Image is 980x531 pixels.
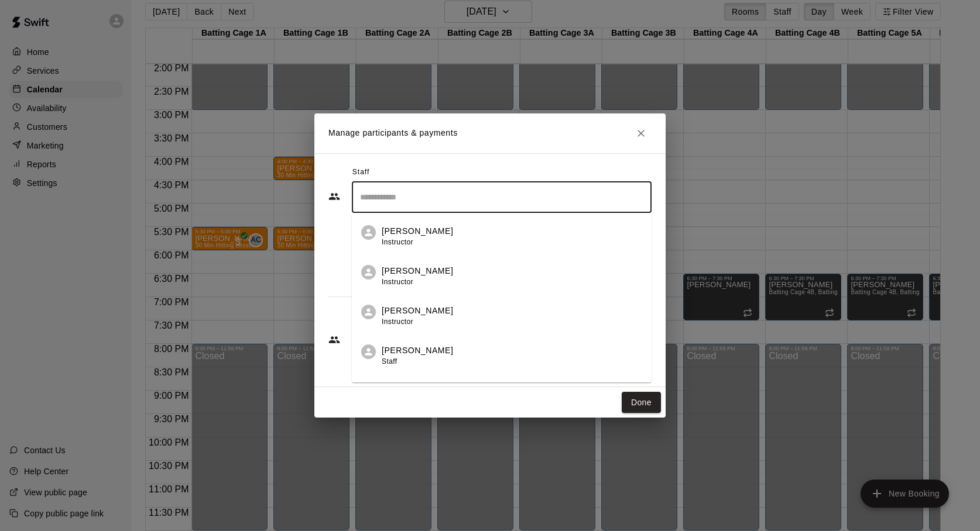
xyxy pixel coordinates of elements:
[622,392,661,413] button: Done
[631,123,652,144] button: Close
[328,334,340,346] svg: Customers
[352,163,369,182] span: Staff
[382,265,453,277] p: [PERSON_NAME]
[382,305,453,317] p: [PERSON_NAME]
[382,344,453,357] p: [PERSON_NAME]
[361,265,376,280] div: Elissa Wisniewski
[382,318,413,326] span: Instructor
[361,344,376,359] div: AJ Christoffer
[361,225,376,240] div: Mark Romer
[382,238,413,246] span: Instructor
[352,182,652,213] div: Search staff
[361,305,376,319] div: Marc Llanes
[328,191,340,202] svg: Staff
[382,357,397,366] span: Staff
[382,225,453,237] p: [PERSON_NAME]
[382,278,413,286] span: Instructor
[328,127,458,139] p: Manage participants & payments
